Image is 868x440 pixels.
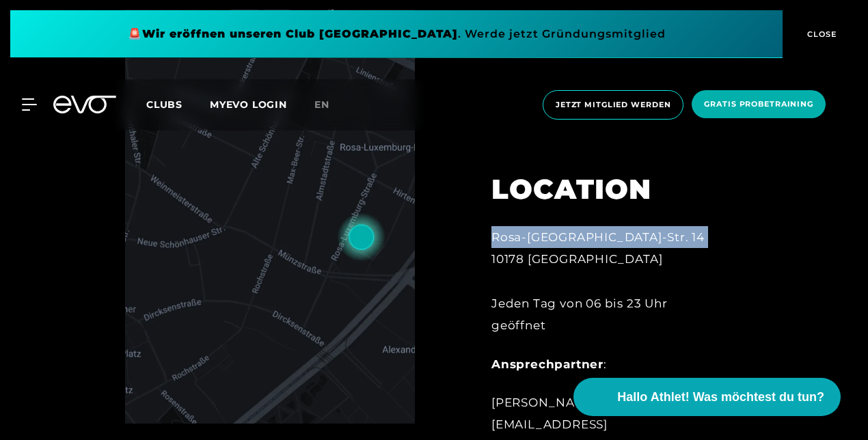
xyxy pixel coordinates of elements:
[491,357,603,371] strong: Ansprechpartner
[146,98,210,111] a: Clubs
[783,10,858,58] button: CLOSE
[210,98,287,111] a: MYEVO LOGIN
[146,98,182,111] span: Clubs
[314,97,346,113] a: en
[491,226,716,336] div: Rosa-[GEOGRAPHIC_DATA]-Str. 14 10178 [GEOGRAPHIC_DATA] Jeden Tag von 06 bis 23 Uhr geöffnet
[125,10,415,424] img: LOCATION
[539,90,688,120] a: Jetzt Mitglied werden
[617,388,824,407] span: Hallo Athlet! Was möchtest du tun?
[314,98,329,111] span: en
[688,90,830,120] a: Gratis Probetraining
[491,173,716,206] h2: LOCATION
[573,378,841,416] button: Hallo Athlet! Was möchtest du tun?
[804,28,837,40] span: CLOSE
[704,98,813,110] span: Gratis Probetraining
[556,99,670,111] span: Jetzt Mitglied werden
[491,353,716,375] div: :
